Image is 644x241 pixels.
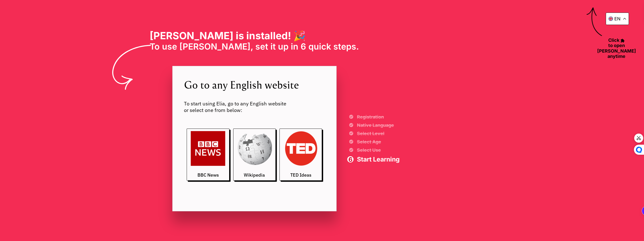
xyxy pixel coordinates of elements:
span: Native Language [357,123,400,128]
span: Select Age [357,140,400,144]
span: Registration [357,115,400,119]
span: TED Ideas [290,172,311,178]
img: wikipedia [237,131,272,166]
span: Click to open [PERSON_NAME] anytime [594,37,639,59]
a: BBC News [187,129,229,181]
p: en [614,16,621,21]
span: Start Learning [357,156,400,163]
span: To start using Elia, go to any English website or select one from below: [184,100,325,113]
img: bbc [191,131,225,166]
span: Select Level [357,131,400,136]
span: Wikipedia [244,172,265,178]
h1: [PERSON_NAME] is installed! 🎉 [150,30,359,42]
a: TED Ideas [279,129,322,181]
a: Wikipedia [233,129,276,181]
img: ted [284,131,318,166]
span: To use [PERSON_NAME], set it up in 6 quick steps. [150,42,359,52]
span: Select Use [357,148,400,152]
span: BBC News [197,172,219,178]
span: Go to any English website [184,77,325,92]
